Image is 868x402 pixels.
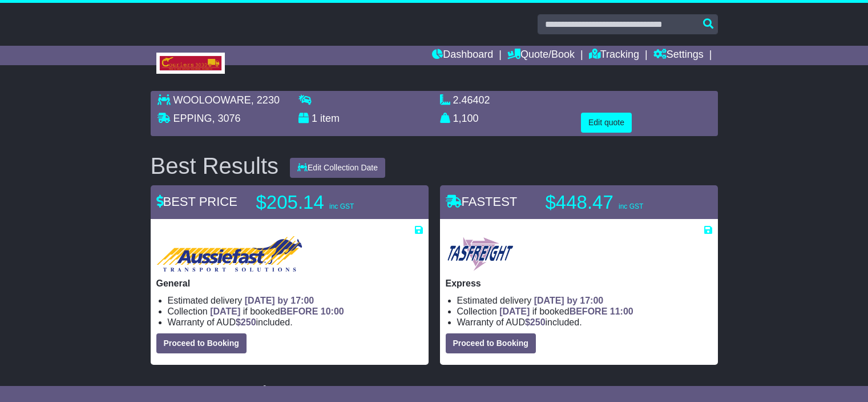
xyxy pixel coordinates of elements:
span: , 2230 [251,94,280,106]
span: 250 [241,317,256,327]
p: $448.47 [546,191,688,214]
span: if booked [210,307,344,316]
li: Warranty of AUD included. [457,317,712,328]
span: BEST PRICE [156,194,237,209]
span: inc GST [619,202,643,210]
li: Estimated delivery [457,295,712,306]
span: [DATE] [210,307,240,316]
span: $ [236,317,256,327]
span: item [320,113,340,124]
a: Dashboard [432,46,493,65]
span: 250 [530,317,546,327]
span: [DATE] by 17:00 [245,296,314,305]
button: Edit Collection Date [290,158,385,178]
a: Settings [653,46,704,65]
span: 11:00 [610,307,633,316]
a: Quote/Book [507,46,575,65]
li: Collection [168,306,423,317]
span: 1,100 [453,113,479,124]
span: FASTEST [446,194,518,209]
img: Aussiefast Transport: General [156,236,302,272]
span: [DATE] by 17:00 [534,296,604,305]
span: BEFORE [280,307,318,316]
span: inc GST [329,202,354,210]
p: $205.14 [256,191,399,214]
span: 2.46402 [453,94,490,106]
a: Tracking [589,46,639,65]
span: , 3076 [212,113,241,124]
p: Express [446,278,712,289]
span: 1 [312,113,317,124]
li: Estimated delivery [168,295,423,306]
p: General [156,278,423,289]
span: EPPING [173,113,212,124]
span: BEFORE [570,307,608,316]
li: Warranty of AUD included. [168,317,423,328]
img: Tasfreight: Express [446,236,515,272]
button: Proceed to Booking [446,333,536,353]
span: WOOLOOWARE [173,94,251,106]
button: Proceed to Booking [156,333,247,353]
span: $ [525,317,546,327]
span: if booked [499,307,633,316]
span: 10:00 [321,307,344,316]
li: Collection [457,306,712,317]
div: Best Results [145,153,285,178]
span: [DATE] [499,307,530,316]
button: Edit quote [581,113,632,133]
